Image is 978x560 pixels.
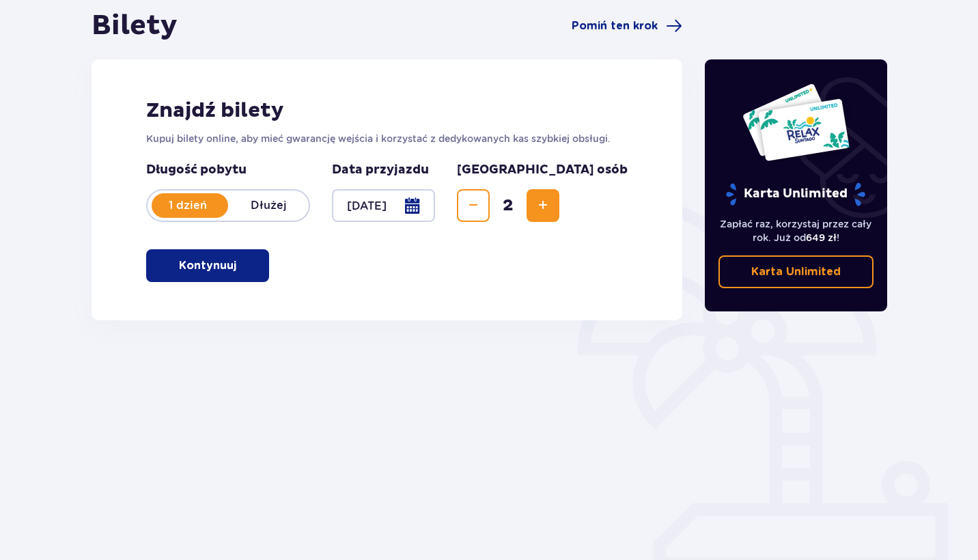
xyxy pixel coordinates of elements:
[146,132,628,145] p: Kupuj bilety online, aby mieć gwarancję wejścia i korzystać z dedykowanych kas szybkiej obsługi.
[148,198,228,213] p: 1 dzień
[718,255,874,288] a: Karta Unlimited
[92,9,178,43] h1: Bilety
[725,182,867,206] p: Karta Unlimited
[146,98,628,124] h2: Znajdź bilety
[457,162,628,178] p: [GEOGRAPHIC_DATA] osób
[572,18,682,34] a: Pomiń ten krok
[751,264,841,279] p: Karta Unlimited
[457,189,490,222] button: Decrease
[572,18,658,33] span: Pomiń ten krok
[806,232,837,243] span: 649 zł
[179,258,236,273] p: Kontynuuj
[492,195,524,216] span: 2
[228,198,309,213] p: Dłużej
[146,249,269,282] button: Kontynuuj
[332,162,429,178] p: Data przyjazdu
[146,162,310,178] p: Długość pobytu
[718,217,874,244] p: Zapłać raz, korzystaj przez cały rok. Już od !
[527,189,559,222] button: Increase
